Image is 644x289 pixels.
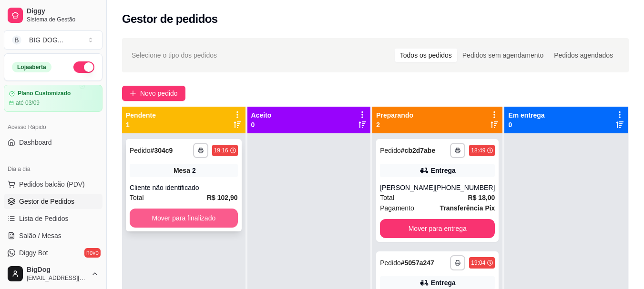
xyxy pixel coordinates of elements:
strong: # 304c9 [151,147,173,154]
span: Sistema de Gestão [27,16,99,23]
button: BigDog[EMAIL_ADDRESS][DOMAIN_NAME] [4,262,102,285]
div: 18:49 [471,147,485,154]
span: Dashboard [19,138,52,147]
div: Pedidos sem agendamento [457,49,549,62]
span: Novo pedido [140,88,178,99]
span: Total [380,192,394,203]
span: [EMAIL_ADDRESS][DOMAIN_NAME] [27,274,87,282]
strong: R$ 18,00 [468,194,495,201]
a: Dashboard [4,135,102,150]
a: Lista de Pedidos [4,211,102,226]
strong: # cb2d7abe [401,147,435,154]
span: Pedidos balcão (PDV) [19,179,85,189]
article: até 03/09 [16,99,40,107]
span: Diggy [27,7,99,16]
span: Pedido [130,147,151,154]
span: Gestor de Pedidos [19,197,74,206]
div: 19:04 [471,259,485,267]
div: Pedidos agendados [549,49,618,62]
button: Mover para finalizado [130,209,238,228]
span: Pedido [380,259,401,267]
button: Alterar Status [73,61,94,73]
p: Preparando [376,110,413,120]
button: Mover para entrega [380,219,495,238]
a: Diggy Botnovo [4,245,102,260]
span: Mesa [174,166,190,175]
button: Select a team [4,30,102,50]
div: Acesso Rápido [4,120,102,135]
a: Plano Customizadoaté 03/09 [4,85,102,112]
div: 2 [192,166,196,175]
span: BigDog [27,266,87,274]
button: Novo pedido [122,86,185,101]
p: Pendente [126,110,156,120]
div: BIG DOG ... [29,35,63,45]
span: B [12,35,21,45]
h2: Gestor de pedidos [122,11,218,27]
article: Plano Customizado [18,90,71,97]
div: Todos os pedidos [395,49,457,62]
p: 0 [251,120,272,130]
span: Pedido [380,147,401,154]
div: 19:16 [214,147,228,154]
strong: R$ 102,90 [207,194,238,201]
p: 1 [126,120,156,130]
div: Loja aberta [12,62,51,72]
span: Diggy Bot [19,248,48,258]
div: Entrega [431,278,456,288]
a: Salão / Mesas [4,228,102,243]
span: Total [130,192,144,203]
strong: Transferência Pix [440,204,495,212]
p: Aceito [251,110,272,120]
span: Salão / Mesas [19,231,61,240]
span: Lista de Pedidos [19,214,69,223]
div: Cliente não identificado [130,183,238,192]
div: [PERSON_NAME] [380,183,435,192]
div: Entrega [431,166,456,175]
a: DiggySistema de Gestão [4,4,102,27]
span: Selecione o tipo dos pedidos [132,50,217,60]
p: 0 [508,120,544,130]
p: Em entrega [508,110,544,120]
p: 2 [376,120,413,130]
button: Pedidos balcão (PDV) [4,177,102,192]
span: plus [130,90,136,97]
span: Pagamento [380,203,414,213]
strong: # 5057a247 [401,259,434,267]
div: Dia a dia [4,161,102,177]
div: [PHONE_NUMBER] [435,183,495,192]
a: Gestor de Pedidos [4,194,102,209]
